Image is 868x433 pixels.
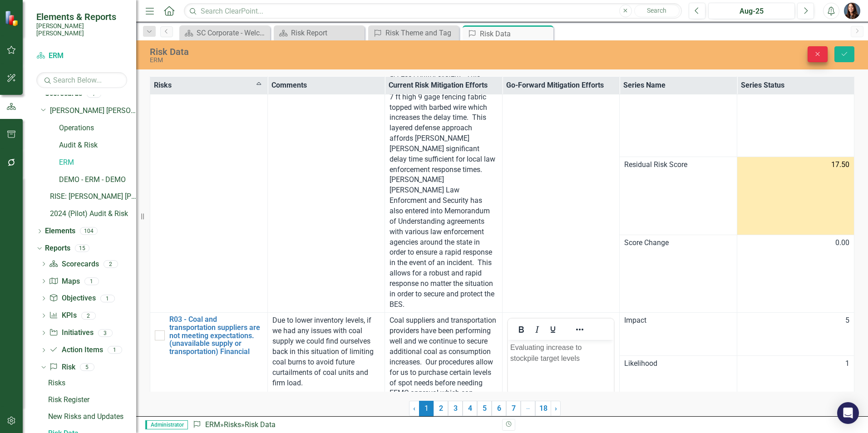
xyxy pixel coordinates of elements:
a: Maps [49,276,79,287]
div: ERM [150,57,545,64]
a: 2 [434,401,448,416]
a: Action Items [49,345,103,355]
div: Risk Data [245,420,276,429]
a: Risk Register [46,393,136,407]
div: SC Corporate - Welcome to ClearPoint [197,27,268,39]
span: Score Change [624,238,732,248]
input: Search Below... [36,72,127,88]
div: 1 [100,295,115,302]
a: ERM [205,420,220,429]
a: 6 [492,401,506,416]
div: 5 [80,364,94,371]
a: KPIs [49,310,76,321]
div: New Risks and Updates [48,413,136,421]
span: 0.00 [835,238,849,248]
a: New Risks and Updates [46,409,136,424]
a: [PERSON_NAME] [PERSON_NAME] CORPORATE Balanced Scorecard [50,106,136,116]
div: 1 [84,277,99,285]
div: Risk Data [480,28,551,39]
span: 1 [845,359,849,369]
a: 7 [506,401,521,416]
div: 1 [108,346,122,354]
div: Risks [48,379,136,387]
span: Search [647,7,666,14]
a: Reports [45,243,70,254]
div: 3 [98,329,113,337]
a: Initiatives [49,328,93,338]
a: 2024 (Pilot) Audit & Risk [50,209,136,219]
div: 7 [87,90,101,98]
span: Due to lower inventory levels, if we had any issues with coal supply we could find ourselves back... [272,316,374,387]
a: R03 - Coal and transportation suppliers are not meeting expectations. (unavailable supply or tran... [169,315,263,355]
a: SC Corporate - Welcome to ClearPoint [182,27,268,39]
span: Coal suppliers and transportation providers have been performing well and we continue to secure a... [390,316,496,408]
div: Open Intercom Messenger [837,402,859,424]
button: Italic [529,323,545,336]
span: Residual Risk Score [624,160,732,170]
div: Risk Theme and Tag [385,27,457,39]
a: Risk Report [276,27,362,39]
button: Reveal or hide additional toolbar items [572,323,587,336]
img: ClearPoint Strategy [5,10,20,26]
div: 2 [104,260,118,268]
a: 3 [448,401,463,416]
div: Risk Data [150,47,545,57]
div: 104 [80,227,98,235]
button: Bold [513,323,529,336]
a: Risk [49,362,75,373]
a: RISE: [PERSON_NAME] [PERSON_NAME] Recognizing Innovation, Safety and Excellence [50,192,136,202]
a: Risks [224,420,241,429]
a: Audit & Risk [59,140,136,151]
div: Risk Report [291,27,362,39]
div: 15 [75,245,89,252]
img: Tami Griswold [844,3,860,19]
a: 4 [463,401,477,416]
div: » » [192,420,495,430]
a: ERM [36,51,127,61]
span: 17.50 [831,160,849,170]
button: Aug-25 [708,3,795,19]
span: 1 [419,401,434,416]
div: Aug-25 [711,6,792,17]
input: Search ClearPoint... [184,3,682,19]
a: Elements [45,226,75,236]
a: Scorecards [49,259,99,270]
a: DEMO - ERM - DEMO [59,175,136,185]
a: Risks [46,376,136,390]
div: 2 [81,312,96,320]
small: [PERSON_NAME] [PERSON_NAME] [36,22,127,37]
span: Elements & Reports [36,11,127,22]
a: Risk Theme and Tag [370,27,457,39]
a: 5 [477,401,492,416]
span: Likelihood [624,359,732,369]
a: ERM [59,157,136,168]
a: Operations [59,123,136,133]
span: ‹ [413,404,415,413]
div: Risk Register [48,396,136,404]
a: Objectives [49,293,95,304]
button: Underline [545,323,561,336]
span: 5 [845,315,849,326]
span: Administrator [145,420,188,429]
a: 18 [535,401,551,416]
span: Impact [624,315,732,326]
button: Search [634,5,680,17]
span: › [555,404,557,413]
